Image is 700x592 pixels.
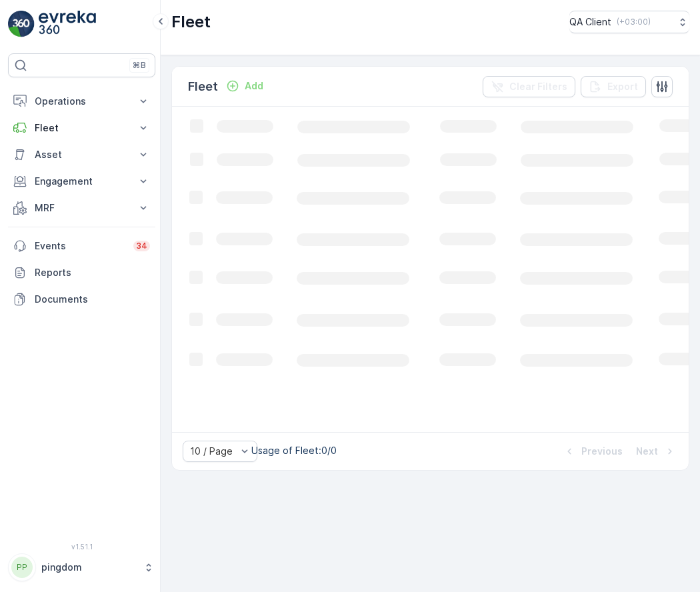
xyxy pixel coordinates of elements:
[171,11,211,33] p: Fleet
[617,17,651,27] p: ( +03:00 )
[8,11,35,37] img: logo
[607,80,638,93] p: Export
[569,11,689,33] button: QA Client(+03:00)
[8,286,155,313] a: Documents
[35,201,129,215] p: MRF
[35,121,129,135] p: Fleet
[136,241,147,251] p: 34
[245,79,263,93] p: Add
[35,266,150,279] p: Reports
[35,95,129,108] p: Operations
[483,76,575,97] button: Clear Filters
[35,239,125,253] p: Events
[8,233,155,259] a: Events34
[8,115,155,141] button: Fleet
[35,148,129,161] p: Asset
[35,293,150,306] p: Documents
[636,445,658,458] p: Next
[8,553,155,581] button: PPpingdom
[635,443,678,459] button: Next
[188,77,218,96] p: Fleet
[35,175,129,188] p: Engagement
[8,195,155,221] button: MRF
[41,561,137,574] p: pingdom
[581,76,646,97] button: Export
[39,11,96,37] img: logo_light-DOdMpM7g.png
[569,15,611,29] p: QA Client
[8,141,155,168] button: Asset
[221,78,269,94] button: Add
[561,443,624,459] button: Previous
[8,543,155,551] span: v 1.51.1
[509,80,567,93] p: Clear Filters
[8,259,155,286] a: Reports
[581,445,623,458] p: Previous
[11,557,33,578] div: PP
[8,168,155,195] button: Engagement
[251,444,337,457] p: Usage of Fleet : 0/0
[8,88,155,115] button: Operations
[133,60,146,71] p: ⌘B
